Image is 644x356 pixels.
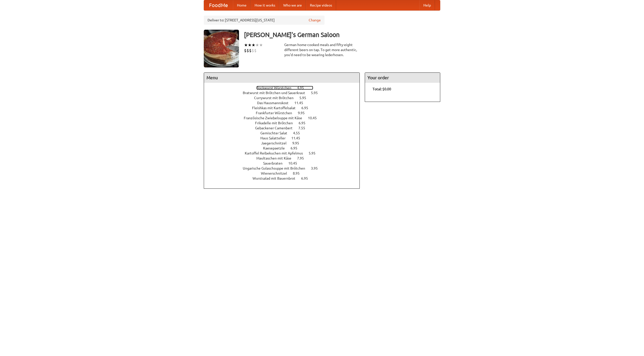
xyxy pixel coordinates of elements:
[373,87,391,91] b: Total: $0.00
[309,151,320,155] span: 5.95
[263,161,288,165] span: Sauerbraten
[243,91,310,95] span: Bratwurst mit Brötchen und Sauerkraut
[311,91,323,95] span: 5.95
[299,121,310,125] span: 6.95
[419,0,435,10] a: Help
[204,16,325,25] div: Deliver to: [STREET_ADDRESS][US_STATE]
[256,111,297,115] span: Frankfurter Würstchen
[293,131,305,135] span: 4.55
[284,42,360,57] div: German home-cooked meals and fifty-eight different beers on tap. To get more authentic, you'd nee...
[254,48,257,53] li: $
[308,116,322,120] span: 10.45
[252,106,317,110] a: Fleishkas mit Kartoffelsalat 6.95
[251,0,279,10] a: How it works
[263,161,306,165] a: Sauerbraten 10.45
[256,86,296,90] span: Bockwurst Würstchen
[263,146,290,150] span: Kaesepaetzle
[291,146,302,150] span: 6.95
[245,151,308,155] span: Kartoffel Reibekuchen mit Apfelmus
[204,73,359,83] h4: Menu
[309,18,321,23] a: Change
[243,166,310,170] span: Ungarische Gulaschsuppe mit Brötchen
[252,42,255,48] li: ★
[257,101,294,105] span: Das Hausmannskost
[254,96,299,100] span: Currywurst mit Brötchen
[247,48,249,53] li: $
[204,0,233,10] a: FoodMe
[292,141,304,145] span: 9.95
[244,48,247,53] li: $
[311,166,323,170] span: 3.95
[256,156,296,160] span: Maultaschen mit Käse
[249,48,252,53] li: $
[254,96,315,100] a: Currywurst mit Brötchen 5.95
[252,48,254,53] li: $
[255,121,315,125] a: Frikadelle mit Brötchen 6.95
[298,111,310,115] span: 9.95
[294,101,308,105] span: 11.45
[256,156,313,160] a: Maultaschen mit Käse 7.95
[204,30,239,67] img: angular.jpg
[261,141,292,145] span: Jaegerschnitzel
[255,42,259,48] li: ★
[248,42,252,48] li: ★
[297,86,309,90] span: 4.95
[244,116,307,120] span: Französische Zwiebelsuppe mit Käse
[279,0,306,10] a: Who we are
[253,176,317,180] a: Wurstsalad mit Bauernbrot 6.95
[261,171,292,175] span: Wienerschnitzel
[260,131,292,135] span: Gemischter Salat
[253,176,300,180] span: Wurstsalad mit Bauernbrot
[255,126,298,130] span: Gebackener Camenbert
[256,86,313,90] a: Bockwurst Würstchen 4.95
[261,171,309,175] a: Wienerschnitzel 8.95
[260,131,309,135] a: Gemischter Salat 4.55
[288,161,302,165] span: 10.45
[260,136,309,140] a: Haus Salatteller 11.45
[255,121,298,125] span: Frikadelle mit Brötchen
[299,96,311,100] span: 5.95
[245,151,325,155] a: Kartoffel Reibekuchen mit Apfelmus 5.95
[298,126,310,130] span: 7.55
[306,0,336,10] a: Recipe videos
[365,73,440,83] h4: Your order
[260,136,291,140] span: Haus Salatteller
[297,156,309,160] span: 7.95
[233,0,251,10] a: Home
[243,91,327,95] a: Bratwurst mit Brötchen und Sauerkraut 5.95
[256,111,314,115] a: Frankfurter Würstchen 9.95
[263,146,307,150] a: Kaesepaetzle 6.95
[257,101,312,105] a: Das Hausmannskost 11.45
[259,42,263,48] li: ★
[261,141,308,145] a: Jaegerschnitzel 9.95
[244,30,440,40] h3: [PERSON_NAME]'s German Saloon
[255,126,314,130] a: Gebackener Camenbert 7.55
[301,106,313,110] span: 6.95
[293,171,305,175] span: 8.95
[301,176,313,180] span: 6.95
[244,116,326,120] a: Französische Zwiebelsuppe mit Käse 10.45
[291,136,305,140] span: 11.45
[244,42,248,48] li: ★
[243,166,327,170] a: Ungarische Gulaschsuppe mit Brötchen 3.95
[252,106,301,110] span: Fleishkas mit Kartoffelsalat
